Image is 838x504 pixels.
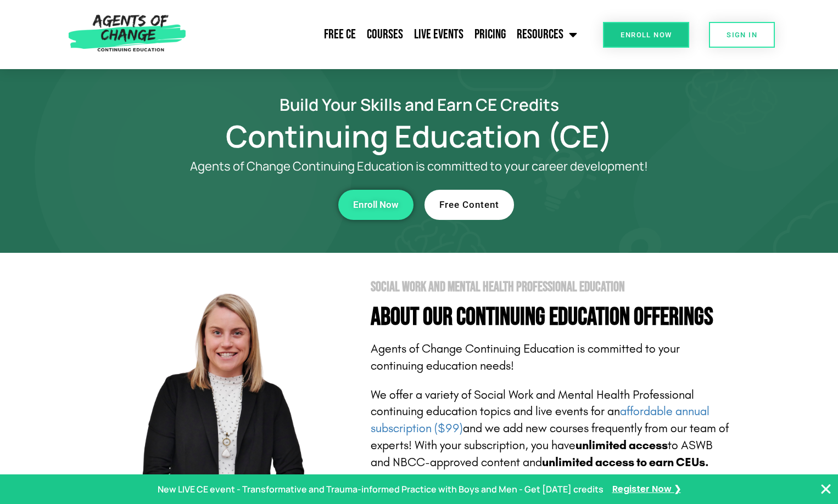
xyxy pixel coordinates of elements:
[338,190,414,220] a: Enroll Now
[542,455,709,469] b: unlimited access to earn CEUs.
[439,200,499,209] span: Free Content
[511,21,583,48] a: Resources
[371,342,680,373] span: Agents of Change Continuing Education is committed to your continuing education needs!
[819,483,833,496] button: Close Banner
[353,200,399,209] span: Enroll Now
[424,190,514,220] a: Free Content
[709,22,775,48] a: SIGN IN
[409,21,469,48] a: Live Events
[371,305,732,330] h4: About Our Continuing Education Offerings
[371,387,732,471] p: We offer a variety of Social Work and Mental Health Professional continuing education topics and ...
[361,21,409,48] a: Courses
[612,482,681,497] a: Register Now ❯
[727,31,757,38] span: SIGN IN
[371,280,732,294] h2: Social Work and Mental Health Professional Education
[106,123,732,149] h1: Continuing Education (CE)
[106,97,732,112] h2: Build Your Skills and Earn CE Credits
[621,31,672,38] span: Enroll Now
[469,21,511,48] a: Pricing
[158,482,604,497] p: New LIVE CE event - Transformative and Trauma-informed Practice with Boys and Men - Get [DATE] cr...
[150,160,688,173] p: Agents of Change Continuing Education is committed to your career development!
[603,22,689,48] a: Enroll Now
[576,438,668,452] b: unlimited access
[191,21,583,48] nav: Menu
[319,21,361,48] a: Free CE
